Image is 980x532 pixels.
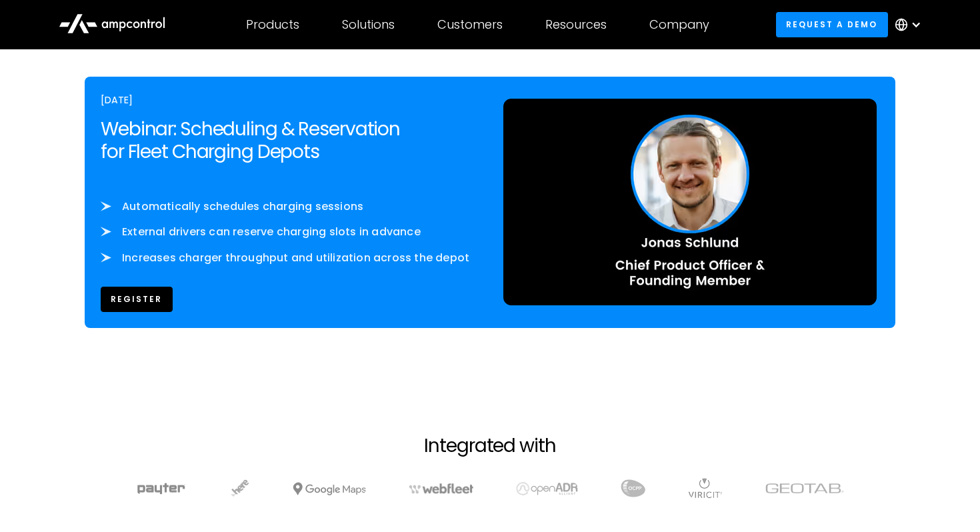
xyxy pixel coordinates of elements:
img: Jonas Schlund, CPO at Ampcontrol [503,99,877,305]
li: Increases charger throughput and utilization across the depot [101,251,477,265]
div: Products [246,17,299,32]
div: [DATE] [101,93,477,107]
div: Solutions [342,17,395,32]
div: Customers [437,17,503,32]
div: Company [649,17,709,32]
div: Resources [545,17,607,32]
a: REgister [101,287,173,311]
h2: Webinar: Scheduling & Reservation for Fleet Charging Depots [101,118,477,163]
li: ​Automatically schedules charging sessions [101,199,477,214]
li: External drivers can reserve charging slots in advance [101,225,477,239]
p: ‍ [101,185,477,199]
h2: Integrated with [424,435,555,457]
a: Request a demo [776,12,888,37]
